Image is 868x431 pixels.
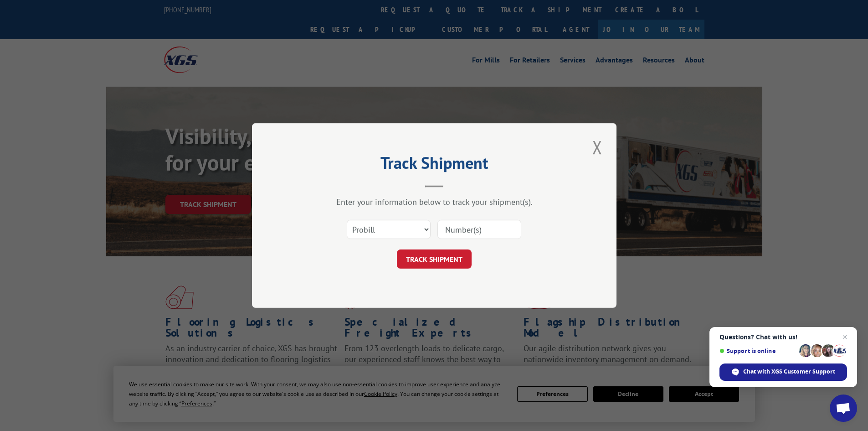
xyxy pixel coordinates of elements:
[743,368,835,376] span: Chat with XGS Customer Support
[298,197,571,207] div: Enter your information below to track your shipment(s).
[437,220,521,239] input: Number(s)
[590,135,605,160] button: Close modal
[719,348,796,354] span: Support is online
[830,395,857,422] a: Open chat
[298,156,571,174] h2: Track Shipment
[719,333,847,341] span: Questions? Chat with us!
[397,249,472,269] button: TRACK SHIPMENT
[719,363,847,381] span: Chat with XGS Customer Support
